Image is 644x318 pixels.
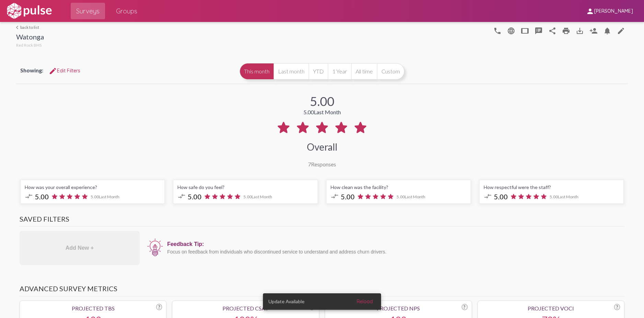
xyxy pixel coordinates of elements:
button: Edit FiltersEdit Filters [43,64,86,77]
button: tablet [518,24,532,37]
button: Person [587,24,600,37]
span: 5.00 [35,192,49,201]
span: Edit Filters [49,68,80,74]
div: Overall [307,141,337,153]
span: Surveys [76,5,100,17]
div: How respectful were the staff? [484,184,620,190]
div: Watonga [16,33,44,43]
div: ? [614,304,620,310]
mat-icon: compare_arrows [177,192,186,200]
div: Projected CSAT [176,305,315,311]
button: This month [240,63,274,80]
button: Reload [351,295,378,308]
img: icon12.png [147,238,164,257]
span: Update Available [268,298,304,305]
button: speaker_notes [532,24,545,37]
span: Groups [116,5,137,17]
div: 5.00 [310,94,334,109]
span: Reload [357,298,373,305]
span: Last Month [558,194,578,199]
div: How clean was the facility? [331,184,467,190]
div: Add New + [20,231,140,265]
mat-icon: language [507,27,515,35]
span: [PERSON_NAME] [594,8,633,14]
button: language [504,24,518,37]
span: Last Month [405,194,425,199]
span: Last Month [314,109,341,115]
span: Last Month [99,194,119,199]
span: 5.00 [494,192,508,201]
button: [PERSON_NAME] [580,4,639,17]
div: Focus on feedback from individuals who discontinued service to understand and address churn drivers. [167,249,621,255]
button: 1 Year [328,63,351,80]
button: language [491,24,504,37]
mat-icon: tablet [521,27,529,35]
a: print [559,24,573,37]
div: Feedback Tip: [167,241,621,247]
span: Red Rock BHS [16,43,42,48]
div: Projected NPS [329,305,468,311]
mat-icon: print [562,27,570,35]
mat-icon: compare_arrows [25,192,33,200]
div: ? [156,304,162,310]
div: Responses [308,161,336,167]
mat-icon: arrow_back_ios [16,25,20,30]
span: 5.00 [188,192,202,201]
span: 5.00 [550,194,578,199]
a: language [614,24,628,37]
span: Showing: [20,67,43,73]
button: Share [545,24,559,37]
span: 7 [308,161,311,167]
span: 5.00 [396,194,425,199]
mat-icon: speaker_notes [534,27,543,35]
mat-icon: Download [576,27,584,35]
mat-icon: person [586,7,594,15]
mat-icon: language [617,27,625,35]
mat-icon: compare_arrows [484,192,492,200]
a: back to list [16,25,44,30]
span: Last Month [252,194,272,199]
span: 5.00 [91,194,119,199]
div: How safe do you feel? [177,184,313,190]
button: Bell [600,24,614,37]
h3: Saved Filters [20,215,624,227]
mat-icon: compare_arrows [331,192,339,200]
img: white-logo.svg [5,2,53,20]
button: YTD [309,63,328,80]
span: 5.00 [341,192,355,201]
h3: Advanced Survey Metrics [20,284,624,296]
mat-icon: Person [589,27,598,35]
button: Last month [274,63,309,80]
div: Projected TBS [24,305,162,311]
button: Download [573,24,587,37]
div: Projected VoCI [482,305,620,311]
button: All time [351,63,377,80]
div: How was your overall experience? [25,184,161,190]
div: 5.00 [303,109,341,115]
mat-icon: Edit Filters [49,67,57,75]
span: 5.00 [243,194,272,199]
mat-icon: Share [548,27,556,35]
div: ? [462,304,468,310]
mat-icon: language [493,27,502,35]
a: Groups [111,3,143,19]
mat-icon: Bell [603,27,611,35]
button: Custom [377,63,404,80]
a: Surveys [71,3,105,19]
